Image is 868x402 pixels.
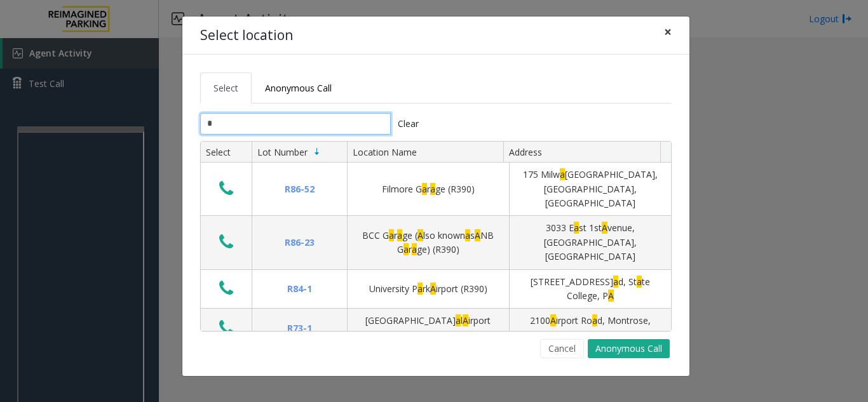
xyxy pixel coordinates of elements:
[574,222,579,234] span: a
[602,222,607,234] span: A
[509,146,542,158] span: Address
[465,229,470,241] span: a
[403,243,409,255] span: a
[412,243,417,255] span: a
[312,147,322,157] span: Sortable
[355,314,501,342] div: [GEOGRAPHIC_DATA] l irport (390)
[355,282,501,296] div: University P rk irport (R390)
[397,229,402,241] span: a
[355,229,501,257] div: BCC G r ge ( lso known s NB G r ge) (R390)
[613,276,618,288] span: a
[260,182,339,196] div: R86-52
[475,229,480,241] span: A
[430,283,436,295] span: A
[517,314,663,342] div: 2100 irport Ro d, Montrose, [GEOGRAPHIC_DATA]
[417,283,423,295] span: a
[265,82,332,94] span: Anonymous Call
[588,339,670,358] button: Anonymous Call
[201,142,671,331] div: Data table
[355,182,501,196] div: Filmore G r ge (R390)
[353,146,417,158] span: Location Name
[430,183,435,195] span: a
[550,314,556,326] span: A
[257,146,308,158] span: Lot Number
[608,290,614,302] span: A
[391,113,426,135] button: Clear
[560,168,565,180] span: a
[422,183,427,195] span: a
[260,321,339,335] div: R73-1
[389,229,394,241] span: a
[655,17,681,48] button: Close
[200,72,672,104] ul: Tabs
[463,314,468,326] span: A
[664,23,672,41] span: ×
[260,236,339,250] div: R86-23
[260,282,339,296] div: R84-1
[200,25,293,46] h4: Select location
[540,339,584,358] button: Cancel
[201,142,252,163] th: Select
[517,168,663,210] div: 175 Milw [GEOGRAPHIC_DATA], [GEOGRAPHIC_DATA], [GEOGRAPHIC_DATA]
[637,276,642,288] span: a
[517,221,663,264] div: 3033 E st 1st venue, [GEOGRAPHIC_DATA], [GEOGRAPHIC_DATA]
[214,82,238,94] span: Select
[592,314,597,326] span: a
[517,275,663,304] div: [STREET_ADDRESS] d, St te College, P
[456,314,461,326] span: a
[417,229,423,241] span: A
